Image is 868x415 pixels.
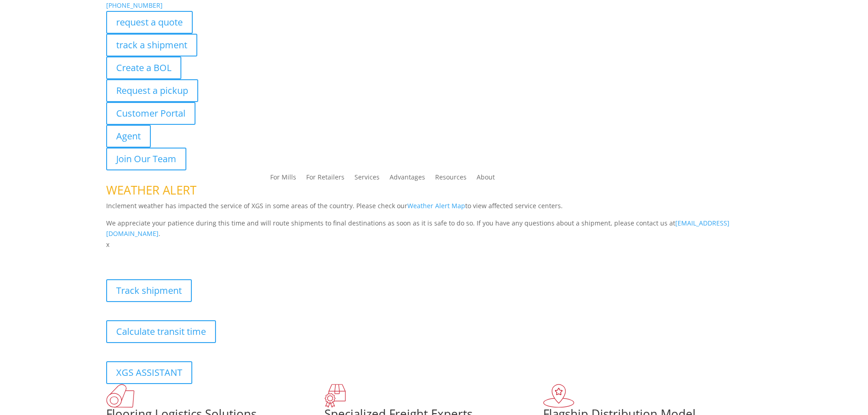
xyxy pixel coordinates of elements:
a: Calculate transit time [106,320,216,343]
b: Visibility, transparency, and control for your entire supply chain. [106,251,309,260]
a: Advantages [390,174,425,184]
a: [PHONE_NUMBER] [106,1,163,10]
a: Agent [106,125,151,148]
a: Resources [435,174,467,184]
img: xgs-icon-total-supply-chain-intelligence-red [106,384,134,408]
a: Services [354,174,380,184]
p: x [106,239,762,250]
a: For Retailers [306,174,344,184]
a: Customer Portal [106,102,195,125]
a: Create a BOL [106,56,181,79]
img: xgs-icon-focused-on-flooring-red [324,384,346,408]
a: request a quote [106,11,193,34]
a: About [477,174,495,184]
p: We appreciate your patience during this time and will route shipments to final destinations as so... [106,218,762,240]
a: For Mills [270,174,296,184]
a: Weather Alert Map [407,201,465,210]
a: Request a pickup [106,79,198,102]
img: xgs-icon-flagship-distribution-model-red [543,384,575,408]
a: track a shipment [106,34,197,56]
a: Track shipment [106,279,192,302]
a: Join Our Team [106,148,186,170]
p: Inclement weather has impacted the service of XGS in some areas of the country. Please check our ... [106,200,762,218]
span: WEATHER ALERT [106,182,196,198]
a: XGS ASSISTANT [106,361,192,384]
